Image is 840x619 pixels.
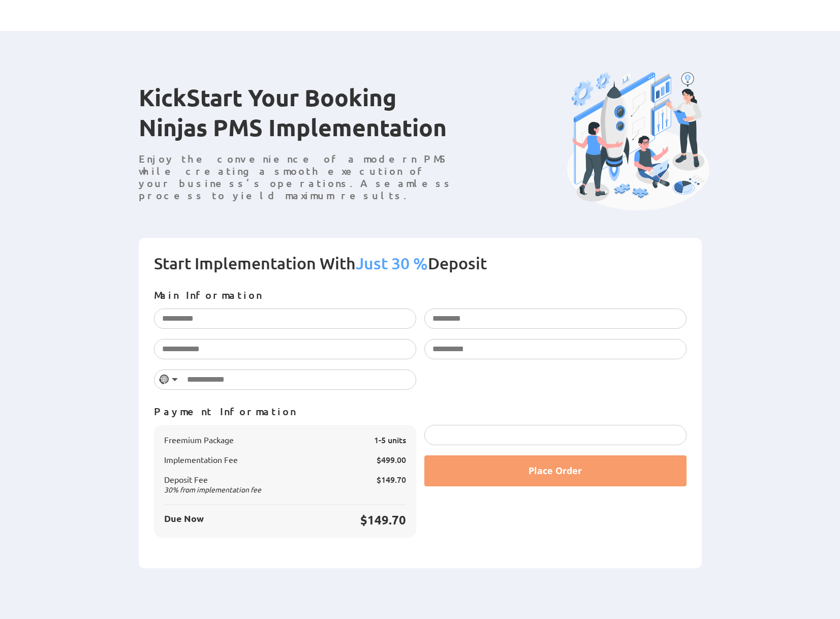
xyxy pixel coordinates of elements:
[154,405,687,417] p: Payment Information
[139,152,464,201] p: Enjoy the convenience of a modern PMS while creating a smooth execution of your business’s operat...
[360,512,406,528] span: $149.70
[164,455,238,465] span: Implementation Fee
[567,72,709,210] img: Booking Ninjas PMS Implementation
[377,454,406,465] span: $499.00
[139,82,464,152] h1: KickStart Your Booking Ninjas PMS Implementation
[374,435,406,445] span: 1-5 units
[164,485,261,494] span: % from implementation fee
[164,435,234,445] span: Freemium Package
[528,465,582,477] span: Place Order
[377,474,406,485] span: $149.70
[424,455,687,486] button: Place Order
[164,475,261,494] span: Deposit Fee
[164,513,204,528] span: Due Now
[154,289,687,301] p: Main Information
[154,253,687,289] h2: Start Implementation With Deposit
[164,485,172,494] span: 30
[154,370,183,389] button: Selected country
[356,253,428,273] span: Just 30 %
